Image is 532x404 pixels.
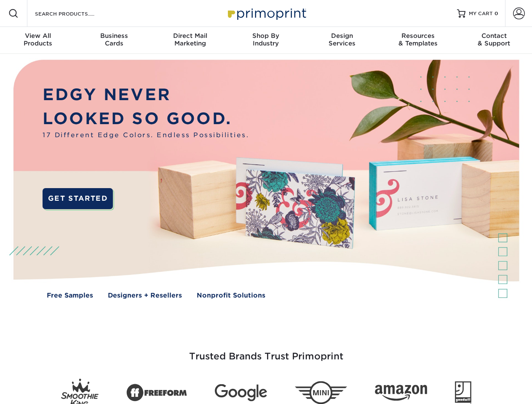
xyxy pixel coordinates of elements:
div: & Templates [380,32,456,47]
div: Marketing [152,32,228,47]
a: Nonprofit Solutions [197,291,265,300]
a: Direct MailMarketing [152,27,228,54]
a: Free Samples [47,291,93,300]
p: LOOKED SO GOOD. [43,107,249,131]
span: Direct Mail [152,32,228,40]
span: 0 [495,11,498,16]
span: MY CART [469,10,493,17]
a: BusinessCards [76,27,152,54]
img: Primoprint [224,4,308,22]
img: Amazon [375,385,427,401]
a: Contact& Support [456,27,532,54]
div: Services [304,32,380,47]
a: DesignServices [304,27,380,54]
input: SEARCH PRODUCTS..... [34,8,116,19]
span: Shop By [228,32,304,40]
a: Designers + Resellers [108,291,182,300]
span: 17 Different Edge Colors. Endless Possibilities. [43,130,249,140]
a: GET STARTED [43,188,113,209]
span: Contact [456,32,532,40]
a: Resources& Templates [380,27,456,54]
span: Business [76,32,152,40]
div: Cards [76,32,152,47]
div: & Support [456,32,532,47]
div: Industry [228,32,304,47]
p: EDGY NEVER [43,83,249,107]
span: Design [304,32,380,40]
img: Google [215,384,267,401]
a: Shop ByIndustry [228,27,304,54]
h3: Trusted Brands Trust Primoprint [20,331,513,372]
span: Resources [380,32,456,40]
img: Goodwill [455,381,471,404]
